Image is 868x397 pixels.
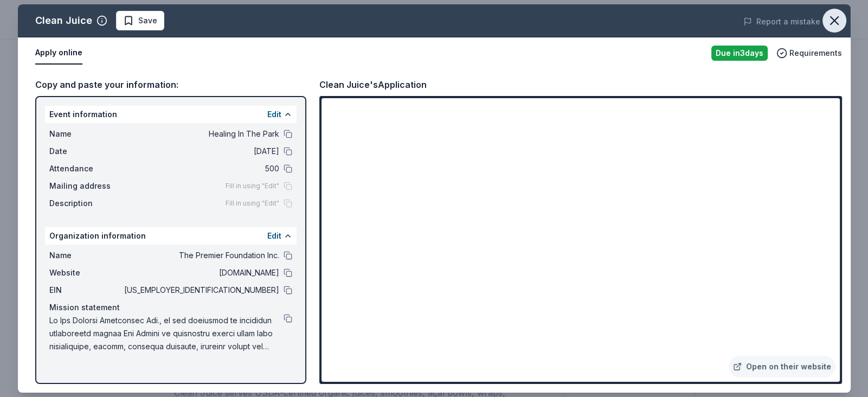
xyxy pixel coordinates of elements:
[226,182,279,190] span: Fill in using "Edit"
[122,162,279,175] span: 500
[267,108,281,121] button: Edit
[776,47,842,60] button: Requirements
[122,127,279,140] span: Healing In The Park
[711,46,768,61] div: Due in 3 days
[49,197,122,210] span: Description
[45,227,297,245] div: Organization information
[49,284,122,297] span: EIN
[49,145,122,158] span: Date
[789,47,842,60] span: Requirements
[35,12,92,29] div: Clean Juice
[49,314,284,353] span: Lo Ips Dolorsi Ametconsec Adi., el sed doeiusmod te incididun utlaboreetd magnaa Eni Admini ve qu...
[319,78,427,92] div: Clean Juice's Application
[267,229,281,242] button: Edit
[35,78,306,92] div: Copy and paste your information:
[122,249,279,262] span: The Premier Foundation Inc.
[49,266,122,279] span: Website
[35,42,82,65] button: Apply online
[122,266,279,279] span: [DOMAIN_NAME]
[49,301,292,314] div: Mission statement
[49,162,122,175] span: Attendance
[226,199,279,208] span: Fill in using "Edit"
[45,106,297,123] div: Event information
[729,356,835,377] a: Open on their website
[49,249,122,262] span: Name
[49,180,122,193] span: Mailing address
[138,14,157,27] span: Save
[743,15,820,28] button: Report a mistake
[122,145,279,158] span: [DATE]
[122,284,279,297] span: [US_EMPLOYER_IDENTIFICATION_NUMBER]
[116,11,164,30] button: Save
[49,127,122,140] span: Name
